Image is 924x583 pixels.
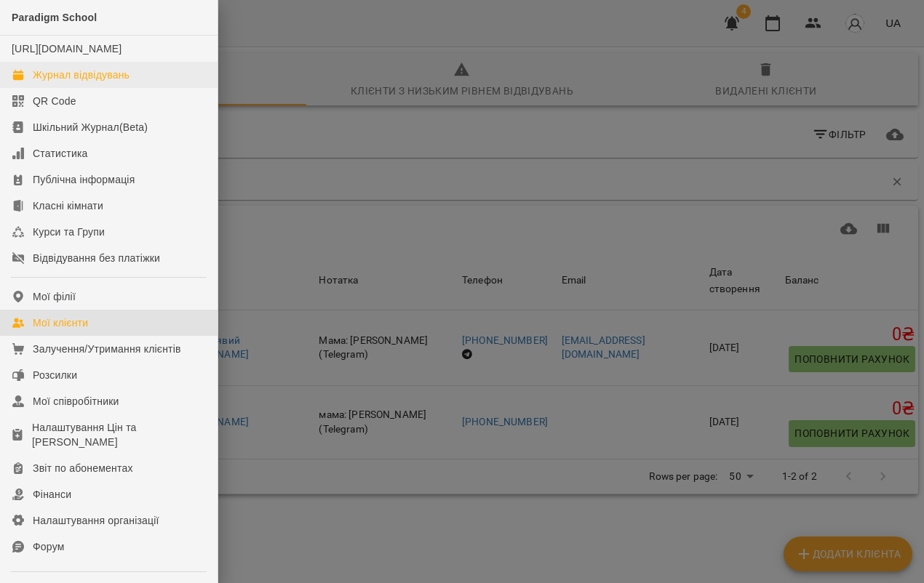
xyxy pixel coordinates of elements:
[33,315,88,330] div: Мої клієнти
[33,198,103,213] div: Класні кімнати
[33,251,160,265] div: Відвідування без платіжки
[33,368,77,382] div: Розсилки
[33,68,130,82] div: Журнал відвідувань
[33,225,105,239] div: Курси та Групи
[12,43,122,55] a: [URL][DOMAIN_NAME]
[33,461,133,475] div: Звіт по абонементах
[33,146,88,161] div: Статистика
[33,94,76,108] div: QR Code
[33,394,119,409] div: Мої співробітники
[12,12,97,23] span: Paradigm School
[32,420,206,449] div: Налаштування Цін та [PERSON_NAME]
[33,342,181,356] div: Залучення/Утримання клієнтів
[33,487,71,502] div: Фінанси
[33,289,76,304] div: Мої філії
[33,513,159,528] div: Налаштування організації
[33,172,135,187] div: Публічна інформація
[33,120,148,134] div: Шкільний Журнал(Beta)
[33,539,65,554] div: Форум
